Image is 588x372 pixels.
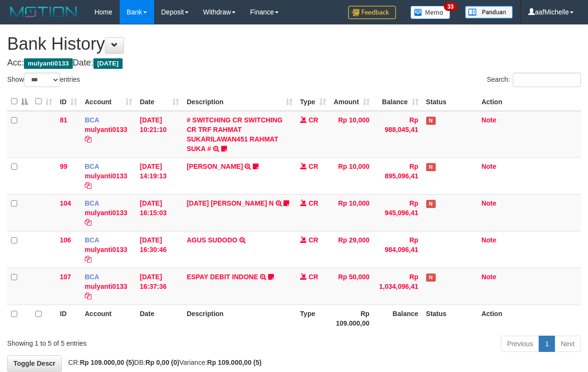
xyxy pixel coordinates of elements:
[373,231,422,268] td: Rp 984,096,41
[187,236,237,244] a: AGUS SUDODO
[330,268,373,305] td: Rp 50,000
[477,305,581,332] th: Action
[481,236,496,244] a: Note
[410,6,451,19] img: Button%20Memo.svg
[426,274,436,282] span: Has Note
[554,336,581,352] a: Next
[136,157,183,194] td: [DATE] 14:19:13
[85,273,99,281] span: BCA
[309,199,318,207] span: CR
[373,111,422,158] td: Rp 988,045,41
[60,273,71,281] span: 107
[309,236,318,244] span: CR
[501,336,539,352] a: Previous
[187,116,283,153] a: # SWITCHING CR SWITCHING CR TRF RAHMAT SUKARILAWAN451 RAHMAT SUKA #
[64,359,262,366] span: CR: DB: Variance:
[81,92,136,111] th: Account: activate to sort column ascending
[183,92,296,111] th: Description: activate to sort column ascending
[24,58,73,69] span: mulyanti0133
[426,200,436,208] span: Has Note
[136,92,183,111] th: Date: activate to sort column ascending
[373,157,422,194] td: Rp 895,096,41
[60,199,71,207] span: 104
[7,355,62,372] a: Toggle Descr
[7,73,80,87] label: Show entries
[56,305,81,332] th: ID
[207,359,262,366] strong: Rp 109.000,00 (5)
[330,157,373,194] td: Rp 10,000
[330,92,373,111] th: Amount: activate to sort column ascending
[481,273,496,281] a: Note
[85,246,127,253] a: mulyanti0133
[136,194,183,231] td: [DATE] 16:15:03
[7,58,581,68] h4: Acc: Date:
[183,305,296,332] th: Description
[422,92,478,111] th: Status
[60,236,71,244] span: 106
[513,73,581,87] input: Search:
[85,182,91,189] a: Copy mulyanti0133 to clipboard
[136,268,183,305] td: [DATE] 16:37:36
[85,126,127,133] a: mulyanti0133
[136,111,183,158] td: [DATE] 10:21:10
[136,231,183,268] td: [DATE] 16:30:46
[422,305,478,332] th: Status
[80,359,135,366] strong: Rp 109.000,00 (5)
[93,58,123,69] span: [DATE]
[426,117,436,125] span: Has Note
[60,116,68,124] span: 81
[426,163,436,171] span: Has Note
[136,305,183,332] th: Date
[296,305,330,332] th: Type
[444,2,457,11] span: 33
[85,292,91,300] a: Copy mulyanti0133 to clipboard
[539,336,555,352] a: 1
[24,73,60,87] select: Showentries
[7,5,80,19] img: MOTION_logo.png
[373,305,422,332] th: Balance
[330,111,373,158] td: Rp 10,000
[85,255,91,263] a: Copy mulyanti0133 to clipboard
[85,236,99,244] span: BCA
[85,283,127,290] a: mulyanti0133
[330,231,373,268] td: Rp 29,000
[85,163,99,170] span: BCA
[373,92,422,111] th: Balance: activate to sort column ascending
[7,34,581,54] h1: Bank History
[309,116,318,124] span: CR
[373,194,422,231] td: Rp 945,096,41
[85,219,91,226] a: Copy mulyanti0133 to clipboard
[60,163,68,170] span: 99
[373,268,422,305] td: Rp 1,034,096,41
[146,359,180,366] strong: Rp 0,00 (0)
[56,92,81,111] th: ID: activate to sort column ascending
[85,135,91,143] a: Copy mulyanti0133 to clipboard
[85,116,99,124] span: BCA
[487,73,581,87] label: Search:
[296,92,330,111] th: Type: activate to sort column ascending
[187,273,258,281] a: ESPAY DEBIT INDONE
[7,335,238,348] div: Showing 1 to 5 of 5 entries
[481,163,496,170] a: Note
[481,199,496,207] a: Note
[477,92,581,111] th: Action
[309,163,318,170] span: CR
[81,305,136,332] th: Account
[85,209,127,217] a: mulyanti0133
[85,172,127,180] a: mulyanti0133
[330,194,373,231] td: Rp 10,000
[330,305,373,332] th: Rp 109.000,00
[465,6,513,19] img: panduan.png
[7,92,32,111] th: : activate to sort column descending
[85,199,99,207] span: BCA
[32,92,56,111] th: : activate to sort column ascending
[481,116,496,124] a: Note
[187,163,243,170] a: [PERSON_NAME]
[348,6,396,19] img: Feedback.jpg
[309,273,318,281] span: CR
[187,199,274,207] a: [DATE] [PERSON_NAME] N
